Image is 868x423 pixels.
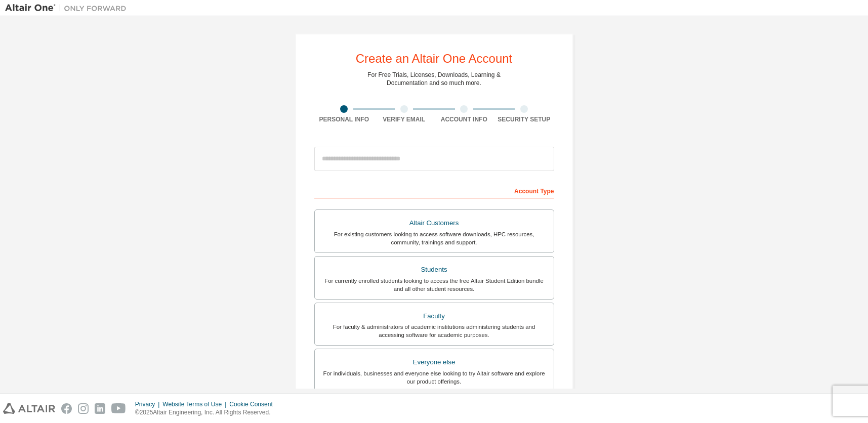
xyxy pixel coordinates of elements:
div: Security Setup [494,115,554,123]
div: Personal Info [314,115,375,123]
div: Cookie Consent [229,400,278,408]
p: © 2025 Altair Engineering, Inc. All Rights Reserved. [135,408,279,417]
div: For individuals, businesses and everyone else looking to try Altair software and explore our prod... [321,369,548,386]
div: For currently enrolled students looking to access the free Altair Student Edition bundle and all ... [321,277,548,293]
img: facebook.svg [61,403,72,414]
div: For existing customers looking to access software downloads, HPC resources, community, trainings ... [321,230,548,246]
img: altair_logo.svg [3,403,55,414]
div: Account Type [314,182,554,198]
div: Altair Customers [321,216,548,230]
div: Students [321,263,548,277]
div: Verify Email [374,115,434,123]
img: instagram.svg [78,403,89,414]
img: Altair One [5,3,132,13]
div: Create an Altair One Account [356,53,513,65]
div: Faculty [321,309,548,323]
div: For Free Trials, Licenses, Downloads, Learning & Documentation and so much more. [367,71,501,87]
div: Account Info [434,115,494,123]
div: For faculty & administrators of academic institutions administering students and accessing softwa... [321,323,548,339]
img: linkedin.svg [95,403,105,414]
div: Privacy [135,400,162,408]
div: Everyone else [321,355,548,369]
img: youtube.svg [111,403,126,414]
div: Website Terms of Use [162,400,229,408]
